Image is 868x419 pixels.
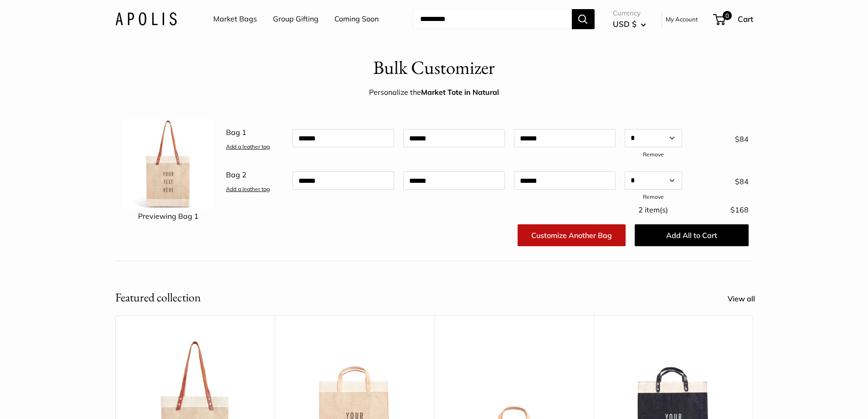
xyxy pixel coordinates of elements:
[421,88,499,97] strong: Market Tote in Natural
[221,165,288,196] div: Bag 2
[572,9,595,29] button: Search
[334,12,379,26] a: Coming Soon
[613,7,646,20] span: Currency
[666,14,698,25] a: My Account
[115,289,201,306] h2: Featured collection
[687,171,753,189] div: $84
[722,11,731,20] span: 0
[138,212,199,221] span: Previewing Bag 1
[643,151,664,158] a: Remove
[730,205,749,214] span: $168
[213,12,257,26] a: Market Bags
[738,14,753,24] span: Cart
[687,129,753,146] div: $84
[226,143,270,150] a: Add a leather tag
[728,292,765,306] a: View all
[226,186,270,192] a: Add a leather tag
[115,12,177,26] img: Apolis
[221,122,288,153] div: Bag 1
[373,54,495,81] h1: Bulk Customizer
[635,224,749,246] button: Add All to Cart
[613,17,646,31] button: USD $
[369,86,499,99] div: Personalize the
[643,193,664,200] a: Remove
[518,224,626,246] a: Customize Another Bag
[413,9,572,29] input: Search...
[714,12,753,26] a: 0 Cart
[613,19,637,29] span: USD $
[123,119,214,210] img: Apolis_Natural_MT_01.jpg
[638,205,668,214] span: 2 item(s)
[273,12,318,26] a: Group Gifting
